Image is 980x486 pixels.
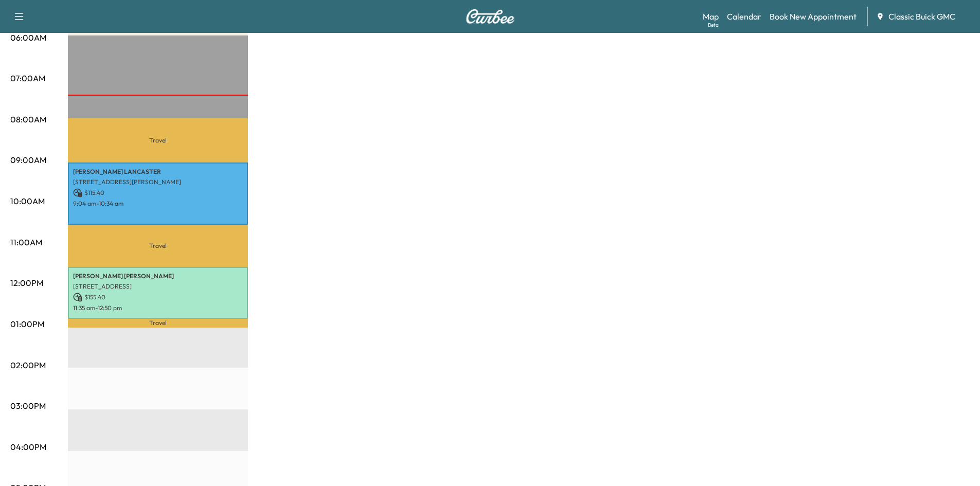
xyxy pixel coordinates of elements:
p: 01:00PM [10,318,44,330]
p: 11:00AM [10,236,42,248]
p: 08:00AM [10,113,46,125]
p: 02:00PM [10,359,46,371]
p: 9:04 am - 10:34 am [73,200,243,208]
p: 09:00AM [10,154,46,166]
p: Travel [68,118,248,163]
p: 11:35 am - 12:50 pm [73,304,243,312]
img: Curbee Logo [466,9,515,24]
p: [STREET_ADDRESS] [73,282,243,291]
p: 10:00AM [10,195,45,207]
p: 07:00AM [10,72,45,84]
p: $ 155.40 [73,293,243,302]
a: Calendar [727,10,761,23]
p: 04:00PM [10,441,46,453]
span: Classic Buick GMC [888,10,955,23]
p: Travel [68,319,248,327]
div: Beta [708,21,719,29]
p: $ 115.40 [73,188,243,197]
p: 12:00PM [10,277,43,289]
p: [PERSON_NAME] LANCASTER [73,168,243,176]
p: 06:00AM [10,31,46,44]
a: Book New Appointment [770,10,857,23]
p: Travel [68,225,248,267]
p: [PERSON_NAME] [PERSON_NAME] [73,272,243,280]
p: [STREET_ADDRESS][PERSON_NAME] [73,178,243,186]
p: 03:00PM [10,400,46,412]
a: MapBeta [703,10,719,23]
